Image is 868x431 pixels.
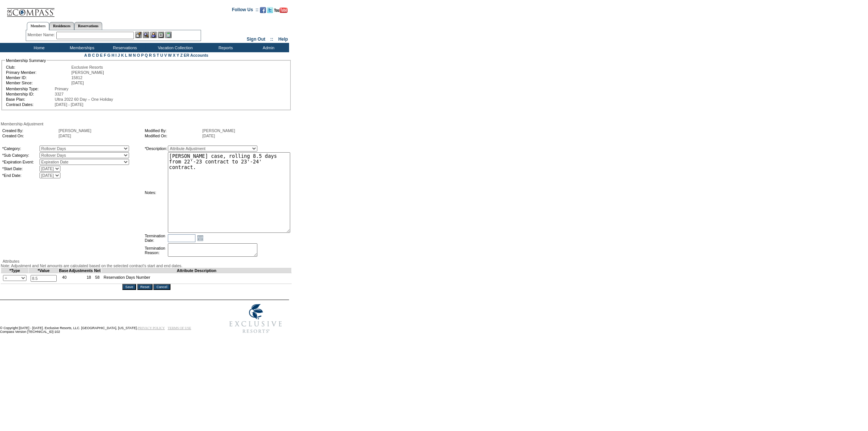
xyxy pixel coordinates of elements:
[2,172,39,178] td: *End Date:
[203,43,246,52] td: Reports
[5,58,47,63] legend: Membership Summary
[184,53,209,57] a: ER Accounts
[101,273,292,284] td: Reservation Days Number
[145,152,167,233] td: Notes:
[6,97,54,101] td: Base Plan:
[196,234,204,242] a: Open the calendar popup.
[145,234,167,243] td: Termination Date:
[112,53,115,57] a: H
[122,284,136,290] input: Save
[2,166,39,172] td: *Start Date:
[173,53,175,57] a: X
[137,53,140,57] a: O
[55,87,69,91] span: Primary
[2,128,58,133] td: Created By:
[101,268,292,273] td: Attribute Description
[6,2,55,17] img: Compass Home
[1,263,292,268] div: Note: Adjustment and Net amounts are calculated based on the selected contract's start and end da...
[71,70,104,75] span: [PERSON_NAME]
[6,75,70,80] td: Member ID:
[232,6,258,15] td: Follow Us ::
[2,159,39,165] td: *Expiration Event:
[74,22,102,30] a: Reservations
[125,53,127,57] a: L
[55,102,84,107] span: [DATE] - [DATE]
[168,53,172,57] a: W
[55,92,64,96] span: 3327
[1,259,292,263] div: Attributes
[180,53,183,57] a: Z
[145,53,148,57] a: Q
[29,268,59,273] td: *Value
[133,53,136,57] a: N
[1,122,292,126] div: Membership Adjustment
[96,53,99,57] a: D
[17,43,60,52] td: Home
[153,284,170,290] input: Cancel
[137,284,152,290] input: Reset
[203,128,235,133] span: [PERSON_NAME]
[145,128,202,133] td: Modified By:
[71,75,82,80] span: 15812
[141,53,144,57] a: P
[93,268,102,273] td: Net
[278,37,288,42] a: Help
[274,9,288,14] a: Subscribe to our YouTube Channel
[203,134,215,138] span: [DATE]
[6,87,54,91] td: Membership Type:
[157,53,159,57] a: T
[135,32,142,38] img: b_edit.gif
[121,53,124,57] a: K
[164,53,167,57] a: V
[6,65,70,69] td: Club:
[267,7,273,13] img: Follow us on Twitter
[92,53,95,57] a: C
[267,9,273,14] a: Follow us on Twitter
[103,43,145,52] td: Reservations
[107,53,110,57] a: G
[247,37,265,42] a: Sign Out
[118,53,120,57] a: J
[55,97,113,101] span: Ultra 2022 60 Day – One Holiday
[145,134,202,138] td: Modified On:
[6,102,54,107] td: Contract Dates:
[2,152,39,158] td: *Sub Category:
[28,32,56,38] div: Member Name:
[145,243,167,257] td: Termination Reason:
[69,273,93,284] td: 18
[49,22,74,30] a: Residences
[59,268,69,273] td: Base
[165,32,172,38] img: b_calculator.gif
[60,43,103,52] td: Memberships
[2,134,58,138] td: Created On:
[222,300,289,337] img: Exclusive Resorts
[71,65,103,69] span: Exclusive Resorts
[1,268,29,273] td: *Type
[71,81,84,85] span: [DATE]
[88,53,91,57] a: B
[104,53,106,57] a: F
[158,32,164,38] img: Reservations
[27,22,50,30] a: Members
[168,152,290,233] textarea: [PERSON_NAME] case, rolling 8.5 days from 22'-23 contract to 23'-24' contract.
[59,134,71,138] span: [DATE]
[150,32,157,38] img: Impersonate
[160,53,163,57] a: U
[59,273,69,284] td: 40
[100,53,103,57] a: E
[138,326,165,330] a: PRIVACY POLICY
[59,128,91,133] span: [PERSON_NAME]
[6,81,70,85] td: Member Since:
[2,146,39,152] td: *Category:
[168,326,191,330] a: TERMS OF USE
[69,268,93,273] td: Adjustments
[246,43,289,52] td: Admin
[274,7,288,13] img: Subscribe to our YouTube Channel
[153,53,156,57] a: S
[6,92,54,96] td: Membership ID:
[149,53,152,57] a: R
[145,146,167,152] td: *Description:
[143,32,149,38] img: View
[84,53,87,57] a: A
[260,7,266,13] img: Become our fan on Facebook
